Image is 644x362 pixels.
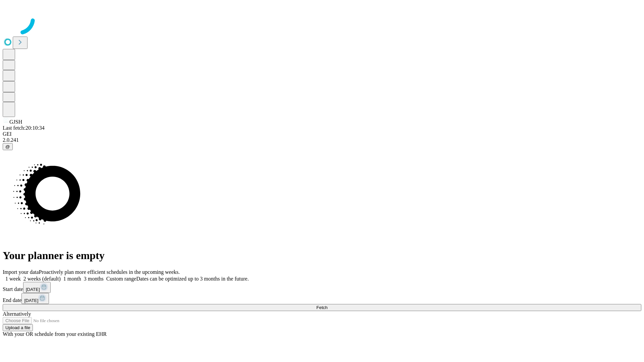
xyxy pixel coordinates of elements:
[316,305,327,310] span: Fetch
[3,311,31,317] span: Alternatively
[5,276,21,282] span: 1 week
[3,249,641,262] h1: Your planner is empty
[3,143,13,150] button: @
[3,131,641,137] div: GEI
[3,282,641,293] div: Start date
[84,276,104,282] span: 3 months
[3,324,33,331] button: Upload a file
[9,119,22,125] span: GJSH
[23,276,61,282] span: 2 weeks (default)
[24,298,38,303] span: [DATE]
[3,137,641,143] div: 2.0.241
[3,269,39,275] span: Import your data
[3,304,641,311] button: Fetch
[3,125,45,131] span: Last fetch: 20:10:34
[5,144,10,149] span: @
[136,276,249,282] span: Dates can be optimized up to 3 months in the future.
[26,287,40,292] span: [DATE]
[3,331,107,337] span: With your OR schedule from your existing EHR
[3,293,641,304] div: End date
[39,269,180,275] span: Proactively plan more efficient schedules in the upcoming weeks.
[63,276,81,282] span: 1 month
[23,282,51,293] button: [DATE]
[21,293,49,304] button: [DATE]
[106,276,136,282] span: Custom range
